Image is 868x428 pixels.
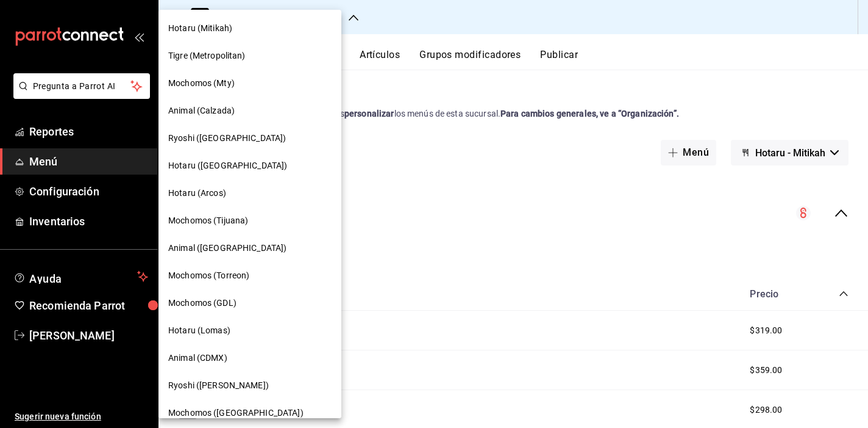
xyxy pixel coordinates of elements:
[168,297,237,310] span: Mochomos (GDL)
[158,70,341,97] div: Mochomos (Mty)
[158,42,341,70] div: Tigre (Metropolitan)
[158,317,341,344] div: Hotaru (Lomas)
[168,324,230,337] span: Hotaru (Lomas)
[158,399,341,427] div: Mochomos ([GEOGRAPHIC_DATA])
[158,262,341,289] div: Mochomos (Torreon)
[158,289,341,317] div: Mochomos (GDL)
[158,125,341,152] div: Ryoshi ([GEOGRAPHIC_DATA])
[168,22,232,35] span: Hotaru (Mitikah)
[158,234,341,262] div: Animal ([GEOGRAPHIC_DATA])
[168,242,286,255] span: Animal ([GEOGRAPHIC_DATA])
[168,187,226,200] span: Hotaru (Arcos)
[168,269,249,282] span: Mochomos (Torreon)
[158,344,341,372] div: Animal (CDMX)
[168,159,287,172] span: Hotaru ([GEOGRAPHIC_DATA])
[158,207,341,234] div: Mochomos (Tijuana)
[158,152,341,180] div: Hotaru ([GEOGRAPHIC_DATA])
[168,379,269,392] span: Ryoshi ([PERSON_NAME])
[158,97,341,125] div: Animal (Calzada)
[158,372,341,399] div: Ryoshi ([PERSON_NAME])
[168,214,248,227] span: Mochomos (Tijuana)
[168,77,235,90] span: Mochomos (Mty)
[168,49,246,62] span: Tigre (Metropolitan)
[168,407,304,419] span: Mochomos ([GEOGRAPHIC_DATA])
[158,180,341,207] div: Hotaru (Arcos)
[168,132,286,145] span: Ryoshi ([GEOGRAPHIC_DATA])
[168,352,227,365] span: Animal (CDMX)
[158,15,341,42] div: Hotaru (Mitikah)
[168,104,235,117] span: Animal (Calzada)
